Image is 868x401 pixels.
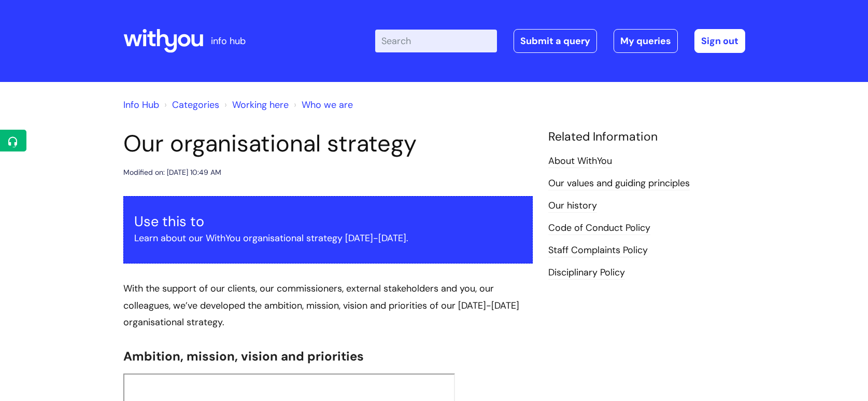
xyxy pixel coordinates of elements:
[172,99,219,111] a: Categories
[548,222,650,235] a: Code of Conduct Policy
[123,280,533,330] p: With the support of our clients, our commissioners, external stakeholders and you, our colleagues...
[694,29,745,53] a: Sign out
[548,177,690,190] a: Our values and guiding principles
[291,96,353,113] li: Who we are
[211,33,246,49] p: info hub
[222,96,289,113] li: Working here
[134,230,522,246] p: Learn about our WithYou organisational strategy [DATE]-[DATE].
[548,266,625,280] a: Disciplinary Policy
[375,29,745,53] div: | -
[123,130,533,158] h1: Our organisational strategy
[548,130,745,144] h4: Related Information
[134,213,522,230] h3: Use this to
[123,348,364,364] span: Ambition, mission, vision and priorities
[123,99,159,111] a: Info Hub
[162,96,219,113] li: Solution home
[548,244,648,257] a: Staff Complaints Policy
[302,99,353,111] a: Who we are
[375,30,497,52] input: Search
[232,99,289,111] a: Working here
[548,199,597,213] a: Our history
[548,155,612,168] a: About WithYou
[514,29,597,53] a: Submit a query
[614,29,678,53] a: My queries
[123,166,221,179] div: Modified on: [DATE] 10:49 AM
